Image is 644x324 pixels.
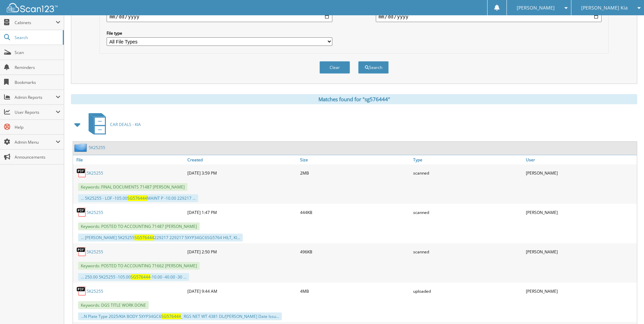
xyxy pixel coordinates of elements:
[524,284,637,298] div: [PERSON_NAME]
[15,124,60,130] span: Help
[411,245,524,258] div: scanned
[85,111,141,138] a: CAR DEALS - KIA
[15,94,56,100] span: Admin Reports
[78,273,189,281] div: ... 250.00 5K25255 -105.00 -10.00 -40.00 -30 ...
[74,143,89,152] img: folder2.png
[411,166,524,180] div: scanned
[186,245,298,258] div: [DATE] 2:50 PM
[298,284,411,298] div: 4MB
[186,205,298,219] div: [DATE] 1:47 PM
[131,274,150,280] span: SG576444
[298,245,411,258] div: 496KB
[161,313,181,319] span: SG576444
[87,249,103,255] a: 5K25255
[524,166,637,180] div: [PERSON_NAME]
[87,288,103,294] a: 5K25255
[134,235,154,240] span: SG576444
[581,6,628,10] span: [PERSON_NAME] Kia
[15,139,56,145] span: Admin Menu
[78,301,149,309] span: Keywords: DGS TITLE WORK DONE
[87,210,103,215] a: 5K25255
[78,183,187,191] span: Keywords: FINAL DOCUMENTS 71487 [PERSON_NAME]
[411,284,524,298] div: uploaded
[78,194,198,202] div: ... 5K25255 - LOF -105.00 MAINT P -10.00 229217 ...
[610,291,644,324] iframe: Chat Widget
[411,205,524,219] div: scanned
[76,247,87,257] img: PDF.png
[517,6,555,10] span: [PERSON_NAME]
[186,166,298,180] div: [DATE] 3:59 PM
[127,195,147,201] span: SG576444
[15,109,56,115] span: User Reports
[7,3,58,12] img: scan123-logo-white.svg
[76,207,87,217] img: PDF.png
[524,155,637,164] a: User
[78,234,243,241] div: ... [PERSON_NAME] 5K25255 229217 229217 5XYP34GC6SG5764 HILT, KI...
[73,155,186,164] a: File
[107,11,332,22] input: start
[78,312,282,320] div: ...N Plate Type 2025/KIA BODY 5XYP34GC6 _ RGS NET WT 4381 DL/[PERSON_NAME] Date Issu...
[524,205,637,219] div: [PERSON_NAME]
[411,155,524,164] a: Type
[76,168,87,178] img: PDF.png
[186,284,298,298] div: [DATE] 9:44 AM
[298,205,411,219] div: 444KB
[298,155,411,164] a: Size
[186,155,298,164] a: Created
[524,245,637,258] div: [PERSON_NAME]
[15,154,60,160] span: Announcements
[89,145,105,150] a: 5K25255
[376,11,602,22] input: end
[358,61,389,74] button: Search
[107,30,332,36] label: File type
[15,20,56,25] span: Cabinets
[15,35,59,40] span: Search
[71,94,637,104] div: Matches found for "sg576444"
[78,262,200,270] span: Keywords: POSTED TO ACCOUNTING 71662 [PERSON_NAME]
[15,65,60,70] span: Reminders
[319,61,350,74] button: Clear
[110,122,141,127] span: CAR DEALS - KIA
[76,286,87,296] img: PDF.png
[78,222,200,230] span: Keywords: POSTED TO ACCOUNTING 71487 [PERSON_NAME]
[298,166,411,180] div: 2MB
[87,170,103,176] a: 5K25255
[15,50,60,55] span: Scan
[15,79,60,85] span: Bookmarks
